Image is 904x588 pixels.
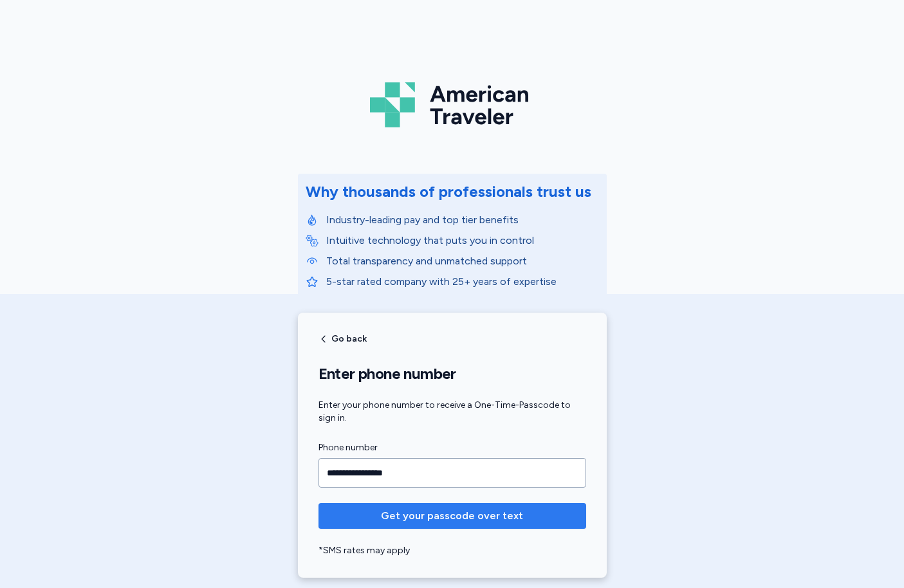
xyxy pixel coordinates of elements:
div: Why thousands of professionals trust us [306,181,591,202]
button: Go back [318,334,367,344]
p: 5-star rated company with 25+ years of expertise [326,274,599,289]
div: *SMS rates may apply [318,544,586,557]
h1: Enter phone number [318,364,586,383]
div: Enter your phone number to receive a One-Time-Passcode to sign in. [318,399,586,425]
p: Total transparency and unmatched support [326,253,599,269]
span: Go back [331,335,367,344]
button: Get your passcode over text [318,503,586,529]
p: Intuitive technology that puts you in control [326,233,599,248]
p: Industry-leading pay and top tier benefits [326,212,599,228]
span: Get your passcode over text [381,508,523,524]
img: Logo [370,77,535,133]
input: Phone number [318,458,586,488]
label: Phone number [318,440,586,455]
